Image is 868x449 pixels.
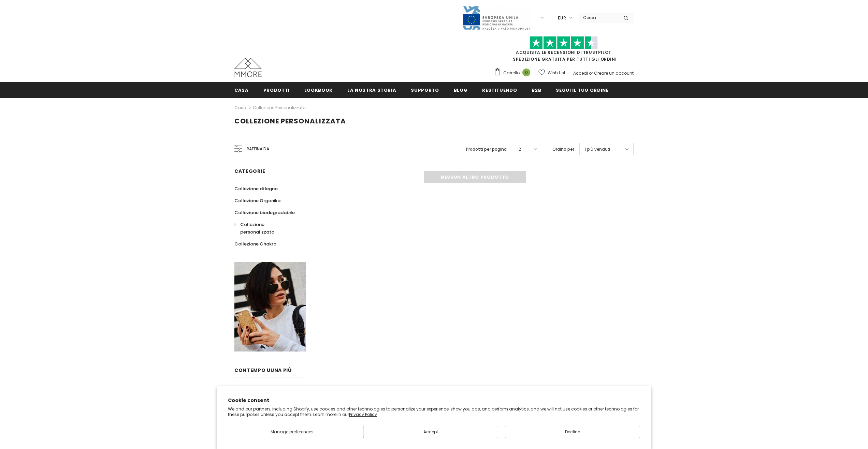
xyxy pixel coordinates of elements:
[466,146,507,153] label: Prodotti per pagina
[234,207,295,219] a: Collezione biodegradabile
[589,70,593,76] span: or
[573,70,588,76] a: Accedi
[454,87,468,93] span: Blog
[263,87,290,93] span: Prodotti
[234,384,306,441] p: Portare la natura sulla punta delle dita. Con materiali organici naturali selezionati a mano, ogn...
[234,185,278,192] span: Collezione di legno
[558,15,566,21] span: EUR
[556,87,608,93] span: Segui il tuo ordine
[532,82,541,98] a: B2B
[363,426,498,438] button: Accept
[516,49,611,55] a: Acquista le recensioni di TrustPilot
[234,238,276,250] a: Collezione Chakra
[240,221,274,235] span: Collezione personalizzata
[530,36,598,49] img: Fidati di Pilot Stars
[234,87,249,93] span: Casa
[556,82,608,98] a: Segui il tuo ordine
[347,87,396,93] span: La nostra storia
[234,209,295,216] span: Collezione biodegradabile
[522,69,530,76] span: 0
[585,146,610,153] span: I più venduti
[228,406,640,417] p: We and our partners, including Shopify, use cookies and other technologies to personalize your ex...
[482,82,517,98] a: Restituendo
[494,68,534,78] a: Carrello 0
[234,183,278,195] a: Collezione di legno
[548,70,565,76] span: Wish List
[494,39,634,62] span: SPEDIZIONE GRATUITA PER TUTTI GLI ORDINI
[411,82,439,98] a: supporto
[349,411,377,417] a: Privacy Policy
[347,82,396,98] a: La nostra storia
[234,241,276,247] span: Collezione Chakra
[271,429,314,435] span: Manage preferences
[538,67,565,79] a: Wish List
[234,219,299,238] a: Collezione personalizzata
[234,367,292,374] span: contempo uUna più
[482,87,517,93] span: Restituendo
[228,397,640,404] h2: Cookie consent
[253,105,306,110] a: Collezione personalizzata
[503,70,520,76] span: Carrello
[263,82,290,98] a: Prodotti
[228,426,356,438] button: Manage preferences
[579,13,618,23] input: Search Site
[304,87,333,93] span: Lookbook
[454,82,468,98] a: Blog
[517,146,521,153] span: 12
[594,70,634,76] a: Creare un account
[234,82,249,98] a: Casa
[304,82,333,98] a: Lookbook
[462,5,531,30] img: Javni Razpis
[234,58,262,77] img: Casi MMORE
[234,116,346,126] span: Collezione personalizzata
[234,197,280,204] span: Collezione Organika
[234,104,246,112] a: Casa
[532,87,541,93] span: B2B
[505,426,640,438] button: Decline
[462,15,531,20] a: Javni Razpis
[234,168,265,175] span: Categorie
[552,146,574,153] label: Ordina per
[411,87,439,93] span: supporto
[234,195,280,207] a: Collezione Organika
[247,145,269,153] span: Raffina da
